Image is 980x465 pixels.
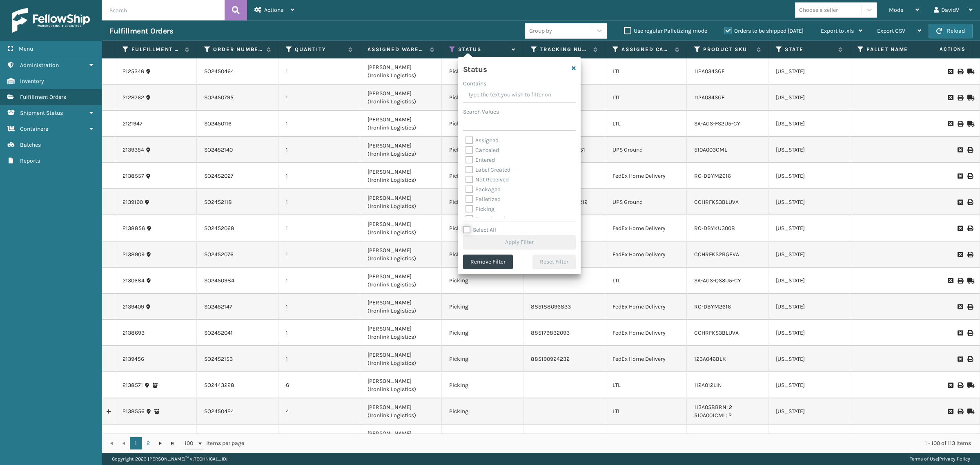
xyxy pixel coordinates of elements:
td: [US_STATE] [768,320,850,346]
td: 1 [278,268,360,294]
i: Print Label [967,173,972,179]
a: 2138856 [122,224,145,232]
td: [PERSON_NAME] (Ironlink Logistics) [360,85,442,111]
div: 1 - 100 of 113 items [256,439,971,447]
i: Print Label [967,304,972,310]
span: Reports [20,157,40,164]
label: Search Values [463,107,499,116]
td: [PERSON_NAME] (Ironlink Logistics) [360,372,442,398]
button: Apply Filter [463,235,576,250]
td: SO2452027 [197,163,278,189]
i: Request to Be Cancelled [958,226,962,231]
td: UPS Ground [605,137,687,163]
td: FedEx Home Delivery [605,163,687,189]
td: LTL [605,398,687,425]
span: Shipment Status [20,110,63,116]
td: LTL [605,268,687,294]
a: 510A001CML: 2 [694,412,732,419]
td: FedEx Home Delivery [605,215,687,241]
td: 1 [278,294,360,320]
a: Terms of Use [910,456,938,462]
a: CCHRFKS3BLUVA [694,329,739,336]
a: 2138693 [122,329,145,337]
i: Request to Be Cancelled [948,121,953,127]
i: Request to Be Cancelled [948,69,953,74]
td: SO2452068 [197,215,278,241]
a: CCHRFKS2BGEVA [694,251,739,258]
a: 2139409 [122,303,144,311]
td: [PERSON_NAME] (Ironlink Logistics) [360,137,442,163]
label: Reassigned [465,215,505,222]
td: 1 [278,346,360,372]
td: Picking [442,372,523,398]
i: Request to Be Cancelled [948,95,953,101]
td: Picking [442,320,523,346]
td: SO2450424 [197,398,278,425]
td: Picking [442,111,523,137]
td: Picking [442,241,523,268]
td: 1 [278,85,360,111]
i: Print BOL [958,95,962,101]
label: Not Received [465,176,509,183]
i: Print BOL [958,409,962,414]
h4: Status [463,62,487,74]
td: Picking [442,398,523,425]
td: SO2452041 [197,320,278,346]
a: SA-AGS-FS2U5-CY [694,120,740,127]
a: Privacy Policy [939,456,970,462]
td: 1 [278,320,360,346]
i: Print BOL [958,121,962,127]
td: [PERSON_NAME] (Ironlink Logistics) [360,241,442,268]
label: State [785,46,834,53]
label: Quantity [295,46,344,53]
a: 1 [130,437,142,449]
td: FedEx Home Delivery [605,294,687,320]
a: 113A058BRN: 2 [694,404,732,411]
a: Go to the next page [154,437,167,449]
i: Print Label [967,252,972,257]
a: 2128762 [122,94,144,102]
a: 2138556 [122,407,145,416]
span: Go to the next page [157,440,164,447]
td: FedEx Home Delivery [605,241,687,268]
a: 112A034SGE [694,68,725,75]
a: 112A012LIN [694,382,722,389]
td: [US_STATE] [768,294,850,320]
td: 1 [278,241,360,268]
label: Status [458,46,508,53]
td: FedEx Home Delivery [605,425,687,451]
td: SO2452118 [197,189,278,215]
i: Request to Be Cancelled [958,252,962,257]
a: 112A034SGE [694,94,725,101]
td: 1 [278,215,360,241]
i: Request to Be Cancelled [958,199,962,205]
i: Print Label [967,356,972,362]
td: Picking [442,58,523,85]
input: Type the text you wish to filter on [463,88,576,103]
label: Packaged [465,186,501,193]
span: Go to the last page [169,440,176,447]
span: Export to .xls [821,27,854,34]
td: [PERSON_NAME] (Ironlink Logistics) [360,346,442,372]
a: SA-AGS-QS3U5-CY [694,277,741,284]
i: Mark as Shipped [967,69,972,74]
i: Mark as Shipped [967,121,972,127]
td: SO2452147 [197,294,278,320]
span: Fulfillment Orders [20,94,66,101]
a: 123A046BLK [694,355,726,362]
td: SO2450795 [197,85,278,111]
label: Label Created [465,166,510,173]
label: Assigned Warehouse [367,46,426,53]
td: [US_STATE] [768,215,850,241]
a: RC-DBYM2616 [694,172,731,179]
td: 4 [278,398,360,425]
i: Mark as Shipped [967,409,972,414]
span: Inventory [20,78,44,85]
a: RC-DBYM2616 [694,303,731,310]
td: LTL [605,111,687,137]
span: items per page [185,437,244,449]
div: Group by [529,27,552,35]
a: 2138557 [122,172,144,180]
span: Administration [20,62,59,69]
label: Order Number [213,46,263,53]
